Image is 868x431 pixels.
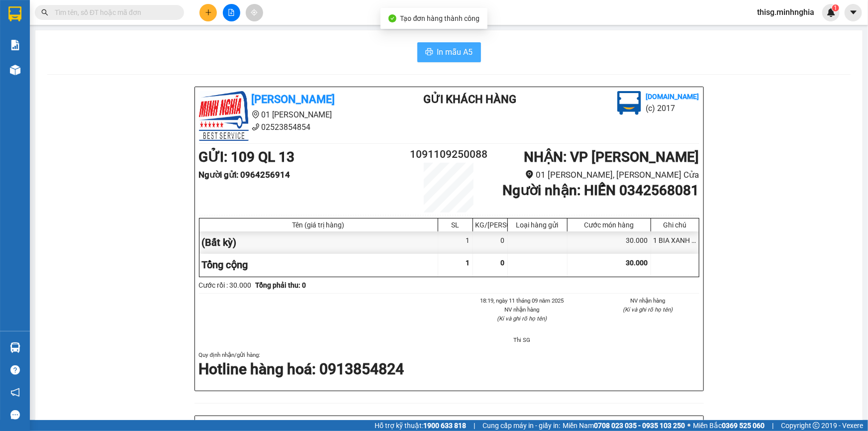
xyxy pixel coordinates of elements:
[10,388,20,397] span: notification
[466,259,470,267] span: 1
[471,335,574,344] li: Thi SG
[722,422,765,430] strong: 0369 525 060
[594,422,685,430] strong: 0708 023 035 - 0935 103 250
[41,9,48,16] span: search
[474,420,475,431] span: |
[563,420,685,431] span: Miền Nam
[4,34,190,47] li: 02523854854
[425,48,433,57] span: printer
[4,62,100,79] b: GỬI : 109 QL 13
[199,121,384,133] li: 02523854854
[693,420,765,431] span: Miền Bắc
[438,231,473,254] div: 1
[525,170,534,179] span: environment
[10,365,20,375] span: question-circle
[646,93,699,101] b: [DOMAIN_NAME]
[4,4,54,54] img: logo.jpg
[388,14,396,22] span: check-circle
[471,305,574,314] li: NV nhận hàng
[423,422,466,430] strong: 1900 633 818
[654,221,696,229] div: Ghi chú
[205,9,212,16] span: plus
[400,14,480,22] span: Tạo đơn hàng thành công
[407,146,491,163] h2: 1091109250088
[687,424,690,428] span: ⚪️
[626,259,648,267] span: 30.000
[813,422,820,429] span: copyright
[57,24,65,32] span: environment
[772,420,773,431] span: |
[10,40,20,50] img: solution-icon
[10,65,20,75] img: warehouse-icon
[832,4,839,11] sup: 1
[834,4,837,11] span: 1
[199,91,249,141] img: logo.jpg
[510,221,565,229] div: Loại hàng gửi
[524,149,699,165] b: NHẬN : VP [PERSON_NAME]
[256,281,306,289] b: Tổng phải thu: 0
[473,231,508,254] div: 0
[501,259,505,267] span: 0
[4,22,190,34] li: 01 [PERSON_NAME]
[849,8,858,17] span: caret-down
[568,231,651,254] div: 30.000
[252,110,260,118] span: environment
[597,296,699,305] li: NV nhận hàng
[199,170,290,180] b: Người gửi : 0964256914
[617,91,641,115] img: logo.jpg
[57,36,65,44] span: phone
[749,6,822,18] span: thisg.minhnghia
[199,350,699,380] div: Quy định nhận/gửi hàng :
[497,315,547,322] i: (Kí và ghi rõ họ tên)
[375,420,466,431] span: Hỗ trợ kỹ thuật:
[827,8,836,17] img: icon-new-feature
[199,108,384,121] li: 01 [PERSON_NAME]
[476,221,505,229] div: KG/[PERSON_NAME]
[423,93,516,106] b: Gửi khách hàng
[845,4,862,21] button: caret-down
[646,102,699,114] li: (c) 2017
[199,360,404,378] strong: Hotline hàng hoá: 0913854824
[437,46,473,58] span: In mẫu A5
[55,7,172,18] input: Tìm tên, số ĐT hoặc mã đơn
[252,93,335,106] b: [PERSON_NAME]
[228,9,235,16] span: file-add
[199,4,217,21] button: plus
[251,9,258,16] span: aim
[57,6,141,19] b: [PERSON_NAME]
[202,221,435,229] div: Tên (giá trị hàng)
[252,123,260,131] span: phone
[246,4,263,21] button: aim
[202,259,248,271] span: Tổng cộng
[482,420,560,431] span: Cung cấp máy in - giấy in:
[441,221,470,229] div: SL
[417,42,481,62] button: printerIn mẫu A5
[651,231,699,254] div: 1 BIA XANH GT
[199,280,252,291] div: Cước rồi : 30.000
[199,231,438,254] div: (Bất kỳ)
[10,342,20,353] img: warehouse-icon
[471,296,574,305] li: 18:19, ngày 11 tháng 09 năm 2025
[8,6,21,21] img: logo-vxr
[490,168,699,182] li: 01 [PERSON_NAME], [PERSON_NAME] Cửa
[199,149,295,165] b: GỬI : 109 QL 13
[623,306,673,313] i: (Kí và ghi rõ họ tên)
[10,410,20,420] span: message
[570,221,648,229] div: Cước món hàng
[502,182,699,199] b: Người nhận : HIẾN 0342568081
[223,4,240,21] button: file-add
